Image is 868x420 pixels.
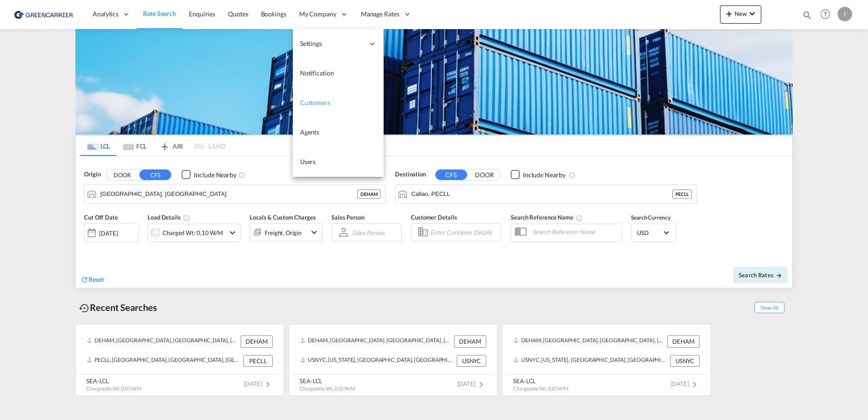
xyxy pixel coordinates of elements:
recent-search-card: DEHAM, [GEOGRAPHIC_DATA], [GEOGRAPHIC_DATA], [GEOGRAPHIC_DATA], [GEOGRAPHIC_DATA] DEHAMPECLL, [GE... [75,324,284,396]
md-icon: Unchecked: Ignores neighbouring ports when fetching rates.Checked : Includes neighbouring ports w... [238,171,246,179]
div: [DATE] [99,229,118,237]
span: Users [300,158,316,165]
md-icon: icon-magnify [802,10,812,20]
a: Customers [293,88,384,118]
md-pagination-wrapper: Use the left and right arrow keys to navigate between tabs [80,136,226,156]
div: PECLL, Callao, Peru, South America, Americas [87,355,241,367]
div: Freight Origin [265,226,301,239]
span: Show All [755,302,784,313]
div: SEA-LCL [300,377,355,385]
md-icon: icon-airplane [159,141,170,148]
div: DEHAM, Hamburg, Germany, Western Europe, Europe [87,335,238,347]
span: Search Currency [631,214,671,221]
span: [DATE] [457,380,487,387]
md-icon: Chargeable Weight [183,215,190,222]
md-input-container: Hamburg, DEHAM [84,185,385,203]
div: DEHAM [241,335,273,347]
div: icon-refreshReset [80,275,104,285]
span: Notification [300,69,334,77]
img: GreenCarrierFCL_LCL.png [75,29,793,135]
span: Locals & Custom Charges [250,214,316,221]
span: Enquiries [189,10,215,18]
span: Destination [395,170,426,179]
div: I [838,7,852,21]
button: DOOR [469,170,500,180]
span: Search Rates [739,271,782,279]
div: USNYC, New York, NY, United States, North America, Americas [300,355,454,367]
md-datepicker: Select [84,241,91,254]
md-tab-item: LCL [80,136,117,156]
button: CFS [435,170,467,180]
div: SEA-LCL [513,377,568,385]
span: Manage Rates [361,10,399,19]
span: [DATE] [244,380,273,387]
a: Agents [293,118,384,147]
md-input-container: Callao, PECLL [395,185,696,203]
md-select: Sales Person [351,226,385,239]
md-icon: icon-chevron-down [227,227,238,238]
span: New [724,10,758,17]
div: Settings [293,29,384,59]
span: My Company [299,10,336,19]
button: DOOR [106,170,138,180]
span: Settings [300,39,365,48]
md-checkbox: Checkbox No Ink [511,170,566,180]
a: Notification [293,59,384,88]
span: Customer Details [411,214,457,221]
md-icon: Your search will be saved by the below given name [576,215,583,222]
md-icon: icon-refresh [80,275,89,284]
span: Chargeable Wt. 0,10 W/M [513,385,568,391]
div: Freight Originicon-chevron-down [250,223,322,241]
md-icon: icon-plus 400-fg [724,8,735,19]
div: Charged Wt: 0,10 W/M [163,226,223,239]
div: DEHAM [454,335,486,347]
button: CFS [139,170,171,180]
span: Origin [84,170,100,179]
div: DEHAM, Hamburg, Germany, Western Europe, Europe [513,335,665,347]
div: USNYC [670,355,700,367]
div: SEA-LCL [86,377,142,385]
md-checkbox: Checkbox No Ink [182,170,237,180]
a: Users [293,147,384,177]
input: Search Reference Name [528,225,621,239]
button: icon-plus 400-fgNewicon-chevron-down [720,5,761,24]
span: USD [637,229,662,237]
div: icon-magnify [802,10,812,24]
span: Load Details [148,214,190,221]
div: DEHAM [357,190,381,199]
span: Reset [89,275,104,283]
span: Search Reference Name [511,214,583,221]
span: Rate Search [143,10,176,17]
md-icon: Unchecked: Ignores neighbouring ports when fetching rates.Checked : Includes neighbouring ports w... [568,171,576,179]
div: DEHAM [667,335,700,347]
md-icon: icon-chevron-right [262,379,273,390]
div: Charged Wt: 0,10 W/Micon-chevron-down [148,224,241,242]
div: PECLL [672,190,692,199]
button: Search Ratesicon-arrow-right [733,267,788,283]
div: PECLL [243,355,273,367]
span: Analytics [93,10,118,19]
input: Search by Port [411,187,672,201]
span: [DATE] [671,380,700,387]
span: Chargeable Wt. 0,10 W/M [86,385,142,391]
img: 1378a7308afe11ef83610d9e779c6b34.png [14,4,75,25]
span: Agents [300,128,319,136]
md-icon: icon-chevron-down [309,227,320,238]
div: USNYC [457,355,486,367]
span: Sales Person [331,214,365,221]
span: Bookings [261,10,286,18]
span: Customers [300,99,330,106]
input: Search by Port [100,187,357,201]
md-icon: icon-chevron-right [689,379,700,390]
input: Enter Customer Details [430,225,498,239]
md-select: Select Currency: $ USDUnited States Dollar [636,226,671,239]
div: USNYC, New York, NY, United States, North America, Americas [513,355,668,367]
recent-search-card: DEHAM, [GEOGRAPHIC_DATA], [GEOGRAPHIC_DATA], [GEOGRAPHIC_DATA], [GEOGRAPHIC_DATA] DEHAMUSNYC, [US... [289,324,498,396]
div: Include Nearby [194,170,237,180]
div: Help [818,6,838,23]
div: [DATE] [84,223,138,242]
div: Include Nearby [523,170,566,180]
md-icon: icon-arrow-right [776,272,782,279]
md-tab-item: AIR [153,136,189,156]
